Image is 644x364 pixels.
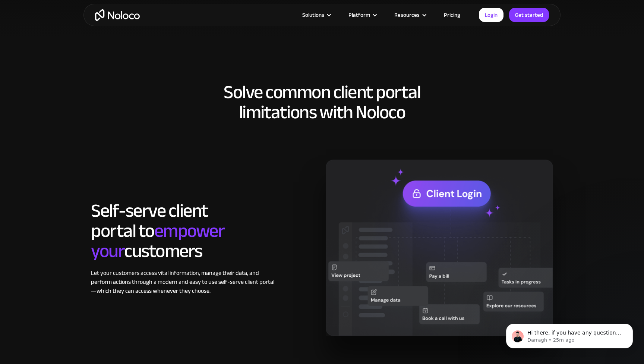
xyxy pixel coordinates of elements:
h2: Solve common client portal limitations with Noloco [91,82,553,122]
div: Let your customers access vital information, manage their data, and perform actions through a mod... [91,269,279,295]
div: Platform [348,10,370,20]
iframe: Intercom notifications message [495,308,644,360]
a: Login [479,8,503,22]
a: Pricing [435,10,470,20]
div: Solutions [293,10,339,20]
a: Get started [509,8,549,22]
div: Resources [385,10,435,20]
h2: Self-serve client portal to customers [91,201,279,261]
div: Platform [339,10,385,20]
a: home [95,9,140,21]
span: empower your [91,213,224,269]
div: Solutions [302,10,324,20]
div: Resources [394,10,420,20]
